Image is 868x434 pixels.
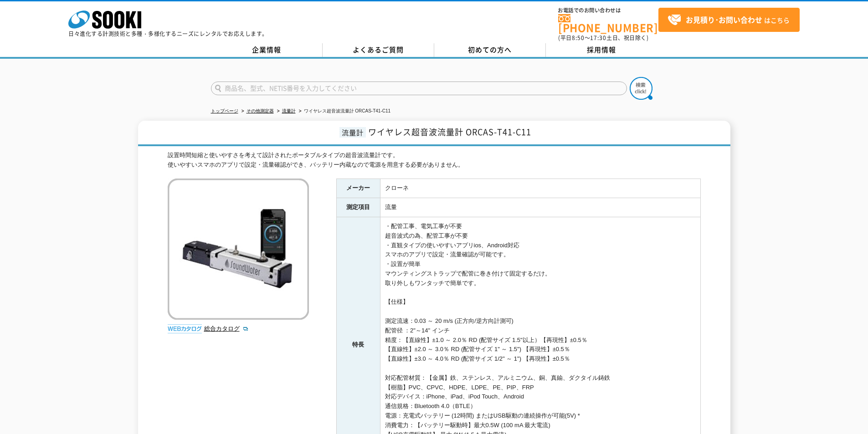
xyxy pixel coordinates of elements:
[168,324,202,333] img: webカタログ
[211,43,323,57] a: 企業情報
[558,34,648,42] span: (平日 ～ 土日、祝日除く)
[434,43,546,57] a: 初めての方へ
[590,34,606,42] span: 17:30
[368,126,531,138] span: ワイヤレス超音波流量計 ORCAS-T41-C11
[168,151,701,170] div: 設置時間短縮と使いやすさを考えて設計されたポータブルタイプの超音波流量計です。 使いやすいスマホのアプリで設定・流量確認ができ、バッテリー内蔵なので電源を用意する必要がありません。
[630,77,652,100] img: btn_search.png
[339,127,366,138] span: 流量計
[247,108,274,113] a: その他測定器
[658,8,800,32] a: お見積り･お問い合わせはこちら
[204,325,249,332] a: 総合カタログ
[211,108,238,113] a: トップページ
[546,43,657,57] a: 採用情報
[668,13,790,27] span: はこちら
[336,179,380,198] th: メーカー
[323,43,434,57] a: よくあるご質問
[558,14,658,33] a: [PHONE_NUMBER]
[686,14,762,25] strong: お見積り･お問い合わせ
[336,198,380,217] th: 測定項目
[168,179,309,320] img: ワイヤレス超音波流量計 ORCAS-T41-C11
[572,34,585,42] span: 8:50
[558,8,658,13] span: お電話でのお問い合わせは
[297,107,391,116] li: ワイヤレス超音波流量計 ORCAS-T41-C11
[68,31,268,36] p: 日々進化する計測技術と多種・多様化するニーズにレンタルでお応えします。
[380,198,700,217] td: 流量
[282,108,296,113] a: 流量計
[211,82,627,95] input: 商品名、型式、NETIS番号を入力してください
[380,179,700,198] td: クローネ
[468,45,512,55] span: 初めての方へ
